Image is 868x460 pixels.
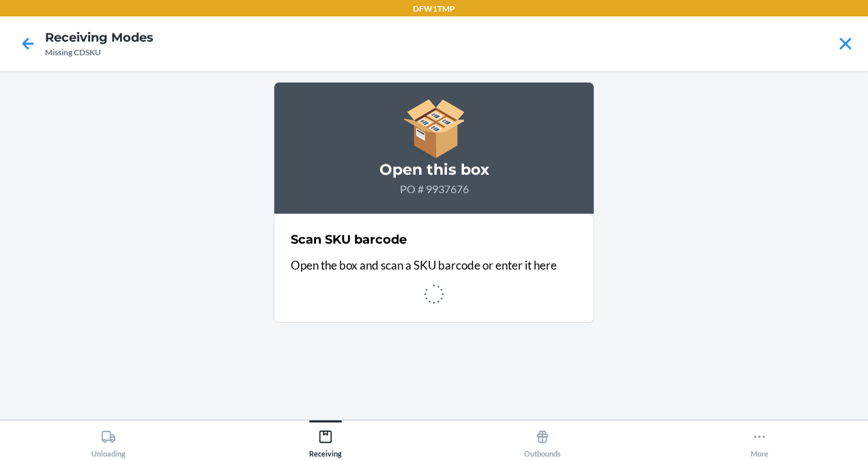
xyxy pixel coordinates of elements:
button: Receiving [217,420,434,458]
h2: Scan SKU barcode [291,231,407,248]
div: Unloading [91,424,126,458]
div: Missing CDSKU [45,46,154,59]
div: Receiving [309,424,342,458]
div: Outbounds [524,424,561,458]
p: PO # 9937676 [291,181,577,197]
p: DFW1TMP [413,3,455,15]
h4: Receiving Modes [45,29,154,46]
div: More [751,424,768,458]
button: More [651,420,868,458]
button: Outbounds [434,420,651,458]
p: Open the box and scan a SKU barcode or enter it here [291,257,577,274]
h3: Open this box [291,159,577,181]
